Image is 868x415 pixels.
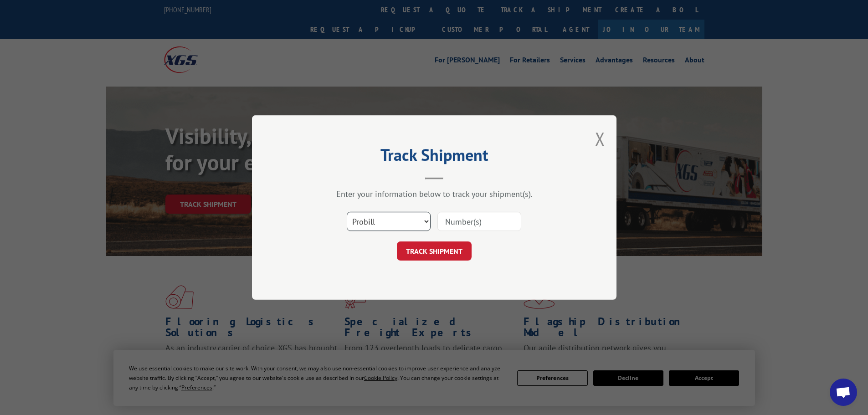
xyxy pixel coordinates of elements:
[437,212,521,231] input: Number(s)
[298,149,571,166] h2: Track Shipment
[298,189,571,199] div: Enter your information below to track your shipment(s).
[830,379,857,406] div: Open chat
[397,241,472,261] button: TRACK SHIPMENT
[595,127,605,151] button: Close modal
